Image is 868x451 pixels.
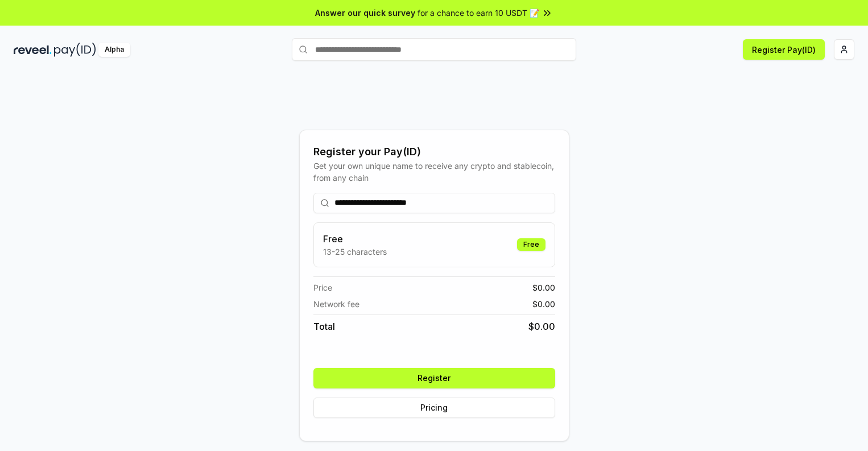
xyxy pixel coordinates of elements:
[14,43,52,57] img: reveel_dark
[313,144,555,160] div: Register your Pay(ID)
[313,368,555,388] button: Register
[323,232,387,246] h3: Free
[743,39,825,60] button: Register Pay(ID)
[98,43,130,57] div: Alpha
[313,398,555,418] button: Pricing
[315,7,415,19] span: Answer our quick survey
[313,282,332,293] span: Price
[323,246,387,258] p: 13-25 characters
[313,320,335,333] span: Total
[418,7,539,19] span: for a chance to earn 10 USDT 📝
[528,320,555,333] span: $ 0.00
[54,43,96,57] img: pay_id
[313,160,555,184] div: Get your own unique name to receive any crypto and stablecoin, from any chain
[532,282,555,293] span: $ 0.00
[313,298,359,310] span: Network fee
[532,298,555,310] span: $ 0.00
[517,238,545,251] div: Free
